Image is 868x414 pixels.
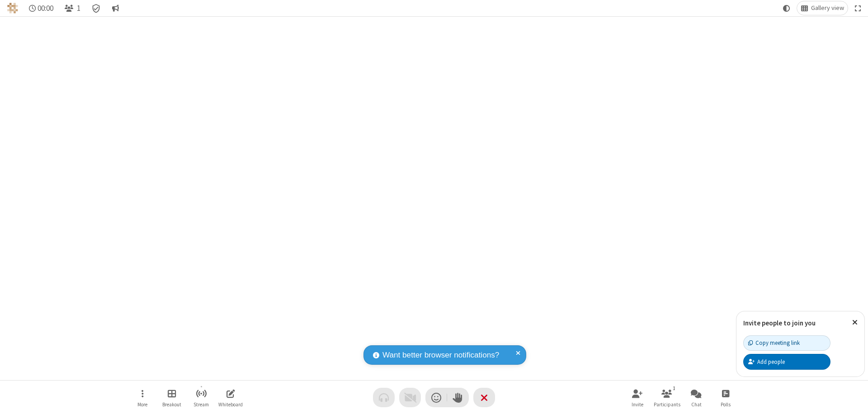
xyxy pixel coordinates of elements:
label: Invite people to join you [743,319,816,327]
button: Video [399,388,421,407]
span: Whiteboard [218,402,243,407]
button: Using system theme [779,1,794,15]
button: Send a reaction [425,388,447,407]
button: Start streaming [188,385,215,410]
span: Stream [193,402,209,407]
div: 1 [670,384,678,392]
span: More [137,402,147,407]
button: Open chat [683,385,710,410]
span: Chat [691,402,702,407]
span: Want better browser notifications? [382,349,499,361]
button: Manage Breakout Rooms [158,385,185,410]
span: Participants [654,402,680,407]
button: Close popover [845,311,864,334]
button: Add people [743,354,830,369]
button: Raise hand [447,388,469,407]
img: QA Selenium DO NOT DELETE OR CHANGE [7,3,18,14]
button: End or leave meeting [473,388,495,407]
div: Meeting details Encryption enabled [88,1,105,15]
span: Breakout [162,402,181,407]
button: Open poll [712,385,739,410]
span: 1 [77,4,80,13]
button: Open shared whiteboard [217,385,244,410]
button: Open participant list [61,1,84,15]
button: Fullscreen [851,1,865,15]
button: Open menu [129,385,156,410]
button: Invite participants (⌘+Shift+I) [624,385,651,410]
button: Open participant list [653,385,680,410]
div: Timer [25,1,57,15]
span: Invite [632,402,643,407]
span: Gallery view [811,5,844,12]
span: Polls [721,402,731,407]
div: Copy meeting link [748,339,800,347]
button: Change layout [797,1,848,15]
button: Audio problem - check your Internet connection or call by phone [373,388,395,407]
button: Copy meeting link [743,335,830,351]
button: Conversation [108,1,123,15]
span: 00:00 [38,4,53,13]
